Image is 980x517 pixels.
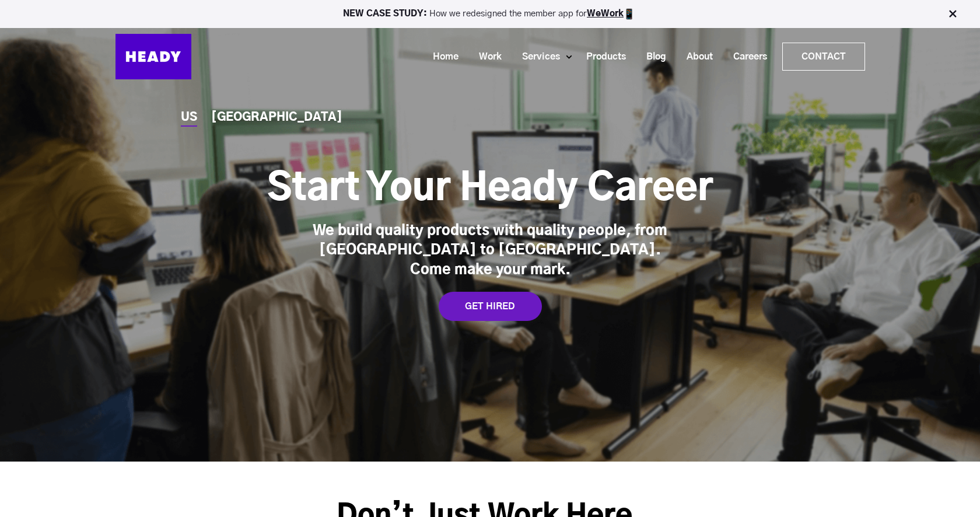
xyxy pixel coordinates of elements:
[5,8,975,20] p: How we redesigned the member app for
[343,9,429,18] strong: NEW CASE STUDY:
[624,8,635,20] img: app emoji
[508,46,566,68] a: Services
[116,34,191,79] img: Heady_Logo_Web-01 (1)
[672,46,719,68] a: About
[181,111,197,124] a: US
[632,46,672,68] a: Blog
[211,111,342,124] a: [GEOGRAPHIC_DATA]
[783,43,864,70] a: Contact
[309,222,671,281] div: We build quality products with quality people, from [GEOGRAPHIC_DATA] to [GEOGRAPHIC_DATA]. Come ...
[418,46,464,68] a: Home
[464,46,508,68] a: Work
[947,8,958,20] img: Close Bar
[267,166,713,212] h1: Start Your Heady Career
[203,43,865,71] div: Navigation Menu
[587,9,624,18] a: WeWork
[572,46,632,68] a: Products
[439,292,542,321] a: GET HIRED
[719,46,773,68] a: Careers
